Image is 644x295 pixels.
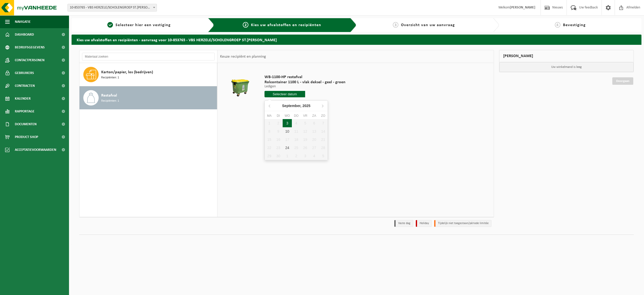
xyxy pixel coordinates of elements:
[116,23,171,27] span: Selecteer hier een vestiging
[15,131,38,143] span: Product Shop
[15,54,44,67] span: Contactpersonen
[101,69,153,75] span: Karton/papier, los (bedrijven)
[292,113,301,118] div: do
[15,15,31,28] span: Navigatie
[264,91,305,97] input: Selecteer datum
[67,4,157,12] span: 10-853765 - VBS HERZELE/SCHOLENGROEP ST.FRANCISCUS - HERZELE
[319,113,328,118] div: zo
[82,53,215,60] input: Materiaal zoeken
[310,113,319,118] div: za
[612,77,633,85] a: Doorgaan
[15,105,34,118] span: Rapportage
[217,50,269,63] div: Keuze recipiënt en planning
[302,104,310,108] i: 2025
[264,75,346,80] span: WB-1100-HP restafval
[499,50,634,62] div: [PERSON_NAME]
[301,113,310,118] div: vr
[416,220,432,227] li: Holiday
[265,113,274,118] div: ma
[101,75,119,80] span: Recipiënten: 1
[101,92,117,99] span: Restafval
[15,79,35,92] span: Contracten
[264,85,346,88] p: Ledigen
[264,80,346,85] span: Rolcontainer 1100 L - vlak deksel - geel - groen
[101,99,119,103] span: Recipiënten: 1
[499,62,634,72] p: Uw winkelmand is leeg
[401,23,455,27] span: Overzicht van uw aanvraag
[283,152,292,160] div: 1
[79,86,217,109] button: Restafval Recipiënten: 1
[283,144,292,152] div: 24
[274,113,283,118] div: di
[393,22,398,28] span: 3
[107,22,113,28] span: 1
[283,113,292,118] div: wo
[15,92,31,105] span: Kalender
[15,67,34,79] span: Gebruikers
[283,127,292,135] div: 10
[15,118,37,131] span: Documenten
[74,22,204,28] a: 1Selecteer hier een vestiging
[283,119,292,127] div: 3
[434,220,491,227] li: Tijdelijk niet toegestaan/période limitée
[68,4,157,11] span: 10-853765 - VBS HERZELE/SCHOLENGROEP ST.FRANCISCUS - HERZELE
[243,22,248,28] span: 2
[280,102,313,110] div: September,
[15,143,56,156] span: Acceptatievoorwaarden
[394,220,413,227] li: Vaste dag
[15,41,45,54] span: Bedrijfsgegevens
[563,23,586,27] span: Bevestiging
[251,23,321,27] span: Kies uw afvalstoffen en recipiënten
[79,63,217,86] button: Karton/papier, los (bedrijven) Recipiënten: 1
[15,28,34,41] span: Dashboard
[510,6,535,9] strong: [PERSON_NAME]
[555,22,560,28] span: 4
[72,35,641,45] h2: Kies uw afvalstoffen en recipiënten - aanvraag voor 10-853765 - VBS HERZELE/SCHOLENGROEP ST.[PERS...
